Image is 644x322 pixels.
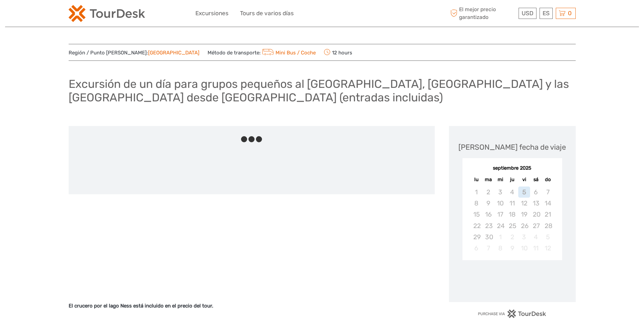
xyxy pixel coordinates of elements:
[471,198,482,209] div: Not available lunes, 8 de septiembre de 2025
[518,231,530,243] div: Not available viernes, 3 de octubre de 2025
[530,187,542,198] div: Not available sábado, 6 de septiembre de 2025
[478,309,546,318] img: PurchaseViaTourDesk.png
[471,231,482,243] div: Not available lunes, 29 de septiembre de 2025
[482,220,494,231] div: Not available martes, 23 de septiembre de 2025
[510,277,515,282] div: Loading...
[506,209,518,220] div: Not available jueves, 18 de septiembre de 2025
[518,198,530,209] div: Not available viernes, 12 de septiembre de 2025
[324,48,352,57] span: 12 hours
[482,198,494,209] div: Not available martes, 9 de septiembre de 2025
[506,175,518,184] div: ju
[482,175,494,184] div: ma
[494,198,506,209] div: Not available miércoles, 10 de septiembre de 2025
[542,243,554,254] div: Not available domingo, 12 de octubre de 2025
[518,220,530,231] div: Not available viernes, 26 de septiembre de 2025
[506,187,518,198] div: Not available jueves, 4 de septiembre de 2025
[471,175,482,184] div: lu
[494,175,506,184] div: mi
[471,209,482,220] div: Not available lunes, 15 de septiembre de 2025
[471,220,482,231] div: Not available lunes, 22 de septiembre de 2025
[506,198,518,209] div: Not available jueves, 11 de septiembre de 2025
[530,220,542,231] div: Not available sábado, 27 de septiembre de 2025
[471,187,482,198] div: Not available lunes, 1 de septiembre de 2025
[482,209,494,220] div: Not available martes, 16 de septiembre de 2025
[530,175,542,184] div: sá
[464,187,560,254] div: month 2025-09
[494,187,506,198] div: Not available miércoles, 3 de septiembre de 2025
[69,5,145,22] img: 2254-3441b4b5-4e5f-4d00-b396-31f1d84a6ebf_logo_small.png
[494,209,506,220] div: Not available miércoles, 17 de septiembre de 2025
[522,10,533,17] span: USD
[542,198,554,209] div: Not available domingo, 14 de septiembre de 2025
[482,187,494,198] div: Not available martes, 2 de septiembre de 2025
[208,48,316,57] span: Método de transporte:
[518,243,530,254] div: Not available viernes, 10 de octubre de 2025
[458,142,566,152] div: [PERSON_NAME] fecha de viaje
[494,220,506,231] div: Not available miércoles, 24 de septiembre de 2025
[240,8,294,18] a: Tours de varios días
[69,303,213,309] strong: El crucero por el lago Ness está incluido en el precio del tour.
[542,175,554,184] div: do
[148,50,199,56] a: [GEOGRAPHIC_DATA]
[195,8,229,18] a: Excursiones
[530,231,542,243] div: Not available sábado, 4 de octubre de 2025
[482,231,494,243] div: Not available martes, 30 de septiembre de 2025
[494,243,506,254] div: Not available miércoles, 8 de octubre de 2025
[518,187,530,198] div: Not available viernes, 5 de septiembre de 2025
[542,187,554,198] div: Not available domingo, 7 de septiembre de 2025
[518,175,530,184] div: vi
[506,231,518,243] div: Not available jueves, 2 de octubre de 2025
[69,77,576,104] h1: Excursión de un día para grupos pequeños al [GEOGRAPHIC_DATA], [GEOGRAPHIC_DATA] y las [GEOGRAPHI...
[69,49,199,56] span: Región / Punto [PERSON_NAME]:
[494,231,506,243] div: Not available miércoles, 1 de octubre de 2025
[530,243,542,254] div: Not available sábado, 11 de octubre de 2025
[471,243,482,254] div: Not available lunes, 6 de octubre de 2025
[542,209,554,220] div: Not available domingo, 21 de septiembre de 2025
[482,243,494,254] div: Not available martes, 7 de octubre de 2025
[449,6,517,21] span: El mejor precio garantizado
[567,10,573,17] span: 0
[462,165,562,172] div: septiembre 2025
[530,209,542,220] div: Not available sábado, 20 de septiembre de 2025
[506,243,518,254] div: Not available jueves, 9 de octubre de 2025
[540,8,553,19] div: ES
[261,50,316,56] a: Mini Bus / Coche
[518,209,530,220] div: Not available viernes, 19 de septiembre de 2025
[542,220,554,231] div: Not available domingo, 28 de septiembre de 2025
[530,198,542,209] div: Not available sábado, 13 de septiembre de 2025
[506,220,518,231] div: Not available jueves, 25 de septiembre de 2025
[542,231,554,243] div: Not available domingo, 5 de octubre de 2025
